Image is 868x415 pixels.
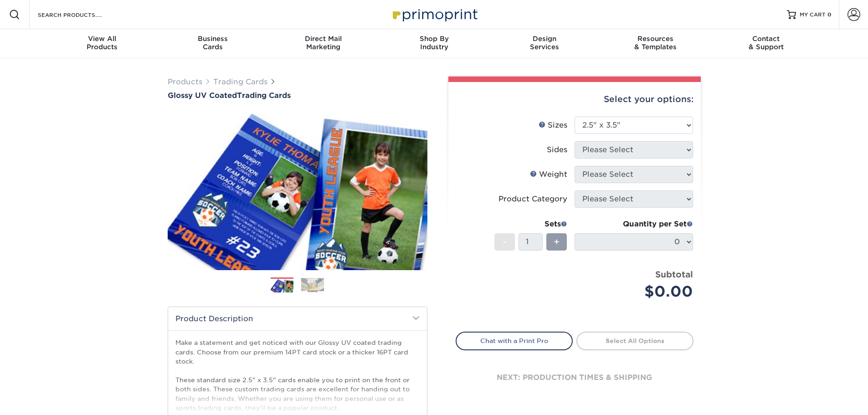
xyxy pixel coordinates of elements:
[498,194,567,205] div: Product Category
[157,35,268,43] span: Business
[157,29,268,58] a: BusinessCards
[576,332,693,350] a: Select All Options
[168,91,237,100] span: Glossy UV Coated
[456,332,573,350] a: Chat with a Print Pro
[47,35,158,43] span: View All
[389,5,480,24] img: Primoprint
[489,35,600,43] span: Design
[575,219,693,230] div: Quantity per Set
[379,35,489,51] div: Industry
[655,269,693,279] strong: Subtotal
[489,29,600,58] a: DesignServices
[600,35,711,51] div: & Templates
[494,219,567,230] div: Sets
[581,281,693,302] div: $0.00
[271,278,293,294] img: Trading Cards 01
[547,144,567,155] div: Sides
[268,35,379,43] span: Direct Mail
[800,11,826,19] span: MY CART
[168,91,427,100] h1: Trading Cards
[301,278,324,292] img: Trading Cards 02
[168,91,427,100] a: Glossy UV CoatedTrading Cards
[47,29,158,58] a: View AllProducts
[600,29,711,58] a: Resources& Templates
[268,35,379,51] div: Marketing
[157,35,268,51] div: Cards
[379,35,489,43] span: Shop By
[456,350,693,405] div: next: production times & shipping
[539,120,567,131] div: Sizes
[489,35,600,51] div: Services
[600,35,711,43] span: Resources
[711,35,822,51] div: & Support
[37,9,126,20] input: SEARCH PRODUCTS.....
[168,101,427,280] img: Glossy UV Coated 01
[711,29,822,58] a: Contact& Support
[379,29,489,58] a: Shop ByIndustry
[168,77,202,86] a: Products
[554,235,560,249] span: +
[47,35,158,51] div: Products
[456,82,693,117] div: Select your options:
[168,307,427,330] h2: Product Description
[827,11,832,18] span: 0
[503,235,507,249] span: -
[268,29,379,58] a: Direct MailMarketing
[213,77,267,86] a: Trading Cards
[711,35,822,43] span: Contact
[530,169,567,180] div: Weight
